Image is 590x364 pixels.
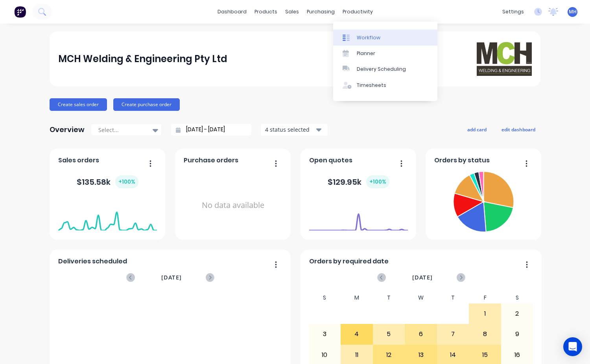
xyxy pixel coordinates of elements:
a: Delivery Scheduling [333,61,437,77]
div: products [251,6,281,18]
div: Overview [50,122,85,138]
div: 2 [501,304,533,324]
div: 3 [309,324,341,344]
div: F [469,292,501,303]
div: T [373,292,405,303]
div: M [341,292,373,303]
div: No data available [184,168,282,243]
div: sales [281,6,303,18]
div: Planner [357,50,375,57]
a: dashboard [214,6,251,18]
span: Orders by status [434,156,490,165]
span: Deliveries scheduled [58,257,127,266]
div: S [309,292,341,303]
span: Open quotes [309,156,352,165]
span: [DATE] [161,273,182,282]
span: [DATE] [412,273,433,282]
button: Create purchase order [113,98,180,111]
div: Workflow [357,34,380,41]
div: 5 [373,324,405,344]
div: 4 [341,324,372,344]
span: Purchase orders [184,156,238,165]
button: add card [462,124,492,134]
div: W [405,292,437,303]
img: MCH Welding & Engineering Pty Ltd [477,42,532,75]
a: Planner [333,46,437,61]
div: 9 [501,324,533,344]
div: 4 status selected [265,125,315,134]
div: + 100 % [366,175,389,188]
div: productivity [339,6,377,18]
div: purchasing [303,6,339,18]
a: Workflow [333,29,437,45]
button: 4 status selected [261,124,328,136]
div: MCH Welding & Engineering Pty Ltd [58,51,227,67]
div: 1 [469,304,501,324]
div: 7 [437,324,469,344]
a: Timesheets [333,77,437,93]
button: Create sales order [50,98,107,111]
div: 8 [469,324,501,344]
div: $ 135.58k [77,175,138,188]
button: edit dashboard [496,124,540,134]
div: + 100 % [115,175,138,188]
div: settings [498,6,528,18]
div: 6 [405,324,437,344]
div: Delivery Scheduling [357,66,406,73]
div: T [437,292,469,303]
div: Timesheets [357,82,386,89]
img: Factory [14,6,26,18]
span: Sales orders [58,156,99,165]
div: $ 129.95k [328,175,389,188]
div: S [501,292,533,303]
div: Open Intercom Messenger [563,337,582,356]
span: MH [569,8,577,15]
